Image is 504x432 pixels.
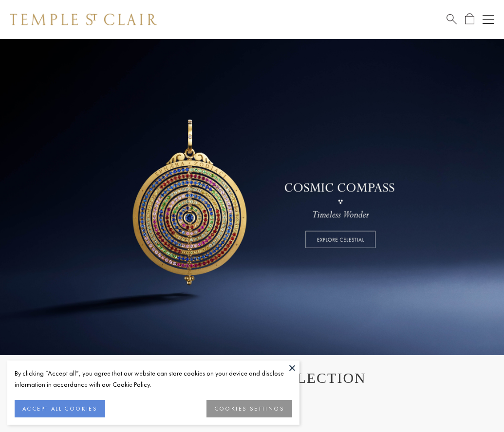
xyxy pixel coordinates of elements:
[10,14,157,25] img: Temple St. Clair
[15,400,105,417] button: ACCEPT ALL COOKIES
[447,13,457,25] a: Search
[15,368,292,390] div: By clicking “Accept all”, you agree that our website can store cookies on your device and disclos...
[483,14,494,25] button: Open navigation
[206,400,292,417] button: COOKIES SETTINGS
[465,13,474,25] a: Open Shopping Bag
